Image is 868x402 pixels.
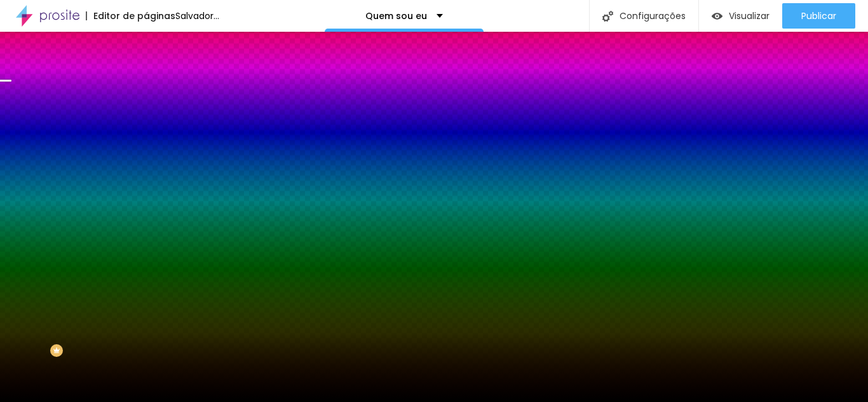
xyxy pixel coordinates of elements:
[175,10,219,22] font: Salvador...
[782,3,855,29] button: Publicar
[620,10,686,22] font: Configurações
[712,11,722,22] img: view-1.svg
[93,10,175,22] font: Editor de páginas
[801,10,836,22] font: Publicar
[365,10,427,22] font: Quem sou eu
[699,3,782,29] button: Visualizar
[602,11,613,22] img: Ícone
[729,10,770,22] font: Visualizar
